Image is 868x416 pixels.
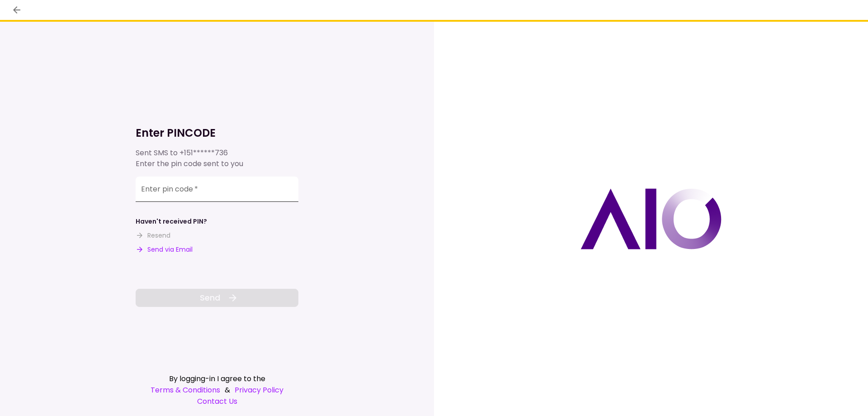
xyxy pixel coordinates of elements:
div: By logging-in I agree to the [136,373,298,384]
img: AIO logo [580,188,722,249]
button: back [9,2,24,18]
div: & [136,384,298,396]
a: Terms & Conditions [151,384,220,396]
div: Haven't received PIN? [136,217,207,226]
a: Privacy Policy [235,384,283,396]
button: Resend [136,231,170,240]
a: Contact Us [136,396,298,407]
button: Send via Email [136,245,193,254]
div: Sent SMS to Enter the pin code sent to you [136,148,298,169]
span: Send [200,292,220,304]
button: Send [136,289,298,307]
h1: Enter PINCODE [136,126,298,140]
